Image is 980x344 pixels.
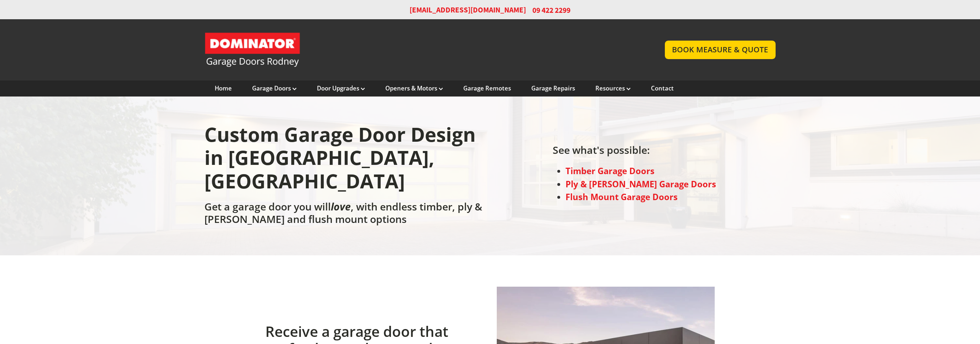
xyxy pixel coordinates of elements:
a: Timber Garage Doors [565,165,655,177]
a: Garage Remotes [463,84,511,92]
h1: Custom Garage Door Design in [GEOGRAPHIC_DATA], [GEOGRAPHIC_DATA] [204,123,486,200]
a: Garage Repairs [531,84,575,92]
a: Flush Mount Garage Doors [565,191,678,203]
a: Door Upgrades [317,84,365,92]
h2: Get a garage door you will , with endless timber, ply & [PERSON_NAME] and flush mount options [204,200,486,229]
h2: See what's possible: [553,144,716,160]
a: Openers & Motors [385,84,443,92]
a: Resources [595,84,631,92]
a: Contact [651,84,674,92]
a: [EMAIL_ADDRESS][DOMAIN_NAME] [410,5,526,15]
a: BOOK MEASURE & QUOTE [665,41,776,59]
em: love [331,200,351,213]
a: Home [215,84,232,92]
span: 09 422 2299 [532,5,570,15]
a: Garage Doors [252,84,297,92]
a: Ply & [PERSON_NAME] Garage Doors [565,178,716,190]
